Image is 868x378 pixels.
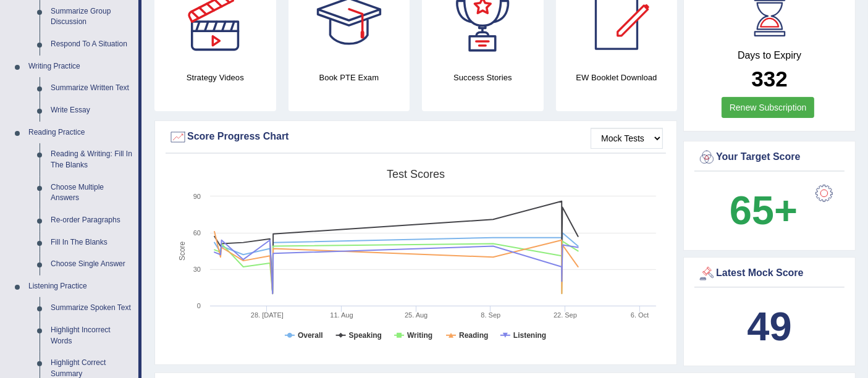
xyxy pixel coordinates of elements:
[481,311,500,319] tspan: 8. Sep
[513,331,546,340] tspan: Listening
[45,319,138,352] a: Highlight Incorrect Words
[45,1,138,33] a: Summarize Group Discussion
[459,331,488,340] tspan: Reading
[405,311,428,319] tspan: 25. Aug
[349,331,382,340] tspan: Speaking
[747,304,791,349] b: 49
[23,275,138,298] a: Listening Practice
[556,71,678,84] h4: EW Booklet Download
[407,331,432,340] tspan: Writing
[751,67,787,91] b: 332
[197,302,201,309] text: 0
[330,311,353,319] tspan: 11. Aug
[45,177,138,209] a: Choose Multiple Answers
[697,264,841,283] div: Latest Mock Score
[193,229,201,237] text: 60
[45,33,138,56] a: Respond To A Situation
[45,143,138,176] a: Reading & Writing: Fill In The Blanks
[422,71,544,84] h4: Success Stories
[23,56,138,78] a: Writing Practice
[154,71,276,84] h4: Strategy Videos
[45,253,138,275] a: Choose Single Answer
[193,266,201,273] text: 30
[193,193,201,200] text: 90
[45,232,138,254] a: Fill In The Blanks
[722,97,815,118] a: Renew Subscription
[169,128,663,146] div: Score Progress Chart
[387,168,445,180] tspan: Test scores
[631,311,649,319] tspan: 6. Oct
[45,99,138,122] a: Write Essay
[178,241,187,261] tspan: Score
[697,148,841,167] div: Your Target Score
[730,188,798,233] b: 65+
[554,311,577,319] tspan: 22. Sep
[298,331,323,340] tspan: Overall
[45,297,138,319] a: Summarize Spoken Text
[45,209,138,232] a: Re-order Paragraphs
[23,122,138,144] a: Reading Practice
[289,71,410,84] h4: Book PTE Exam
[251,311,284,319] tspan: 28. [DATE]
[45,77,138,99] a: Summarize Written Text
[697,50,841,61] h4: Days to Expiry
